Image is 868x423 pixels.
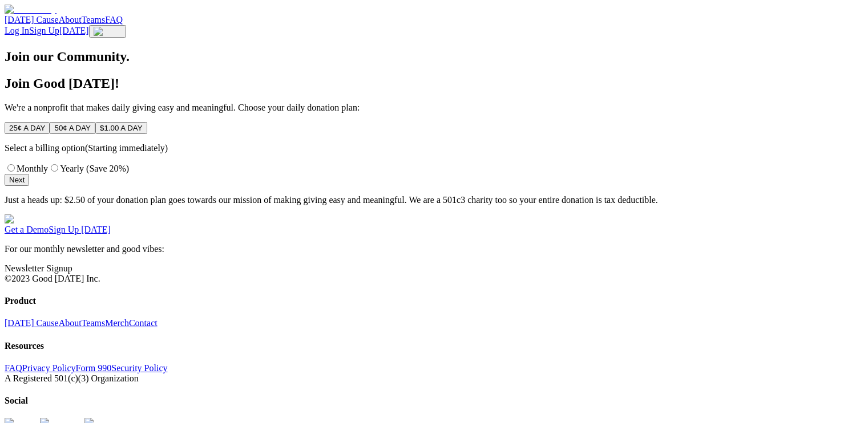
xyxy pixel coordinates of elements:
[5,26,29,35] a: Log In
[76,363,112,373] a: Form 990
[49,225,110,234] a: Sign Up [DATE]
[5,122,50,134] button: 25¢ A DAY
[129,318,158,328] a: Contact
[5,225,49,234] a: Get a Demo
[82,15,106,25] a: Teams
[94,27,122,36] img: Menu
[5,214,56,225] img: GoodToday
[5,296,863,306] h4: Product
[5,363,22,373] a: FAQ
[59,26,89,35] span: [DATE]
[5,49,863,64] h1: Join our Community.
[105,318,129,328] a: Merch
[17,164,48,173] span: Monthly
[5,5,56,15] img: GoodToday
[5,174,29,186] button: Next
[60,164,129,173] span: Yearly (Save 20%)
[5,341,863,351] h4: Resources
[5,143,863,153] p: Select a billing option
[5,244,863,254] p: For our monthly newsletter and good vibes:
[5,373,863,384] div: A Registered 501(c)(3) Organization
[29,26,88,35] a: Sign Up[DATE]
[105,15,123,25] a: FAQ
[59,15,82,25] a: About
[111,363,167,373] a: Security Policy
[5,274,863,284] div: ©2023 Good [DATE] Inc.
[50,122,95,134] button: 50¢ A DAY
[5,15,59,25] a: [DATE] Cause
[85,143,168,153] span: (Starting immediately)
[7,164,15,172] input: Monthly
[51,164,58,172] input: Yearly (Save 20%)
[22,363,76,373] a: Privacy Policy
[59,318,82,328] a: About
[5,263,72,273] a: Newsletter Signup
[82,318,106,328] a: Teams
[95,122,147,134] button: $1.00 A DAY
[5,318,59,328] a: [DATE] Cause
[5,396,863,406] h4: Social
[5,103,863,113] p: We're a nonprofit that makes daily giving easy and meaningful. Choose your daily donation plan:
[5,195,863,205] p: Just a heads up: $2.50 of your donation plan goes towards our mission of making giving easy and m...
[5,76,863,91] h2: Join Good [DATE]!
